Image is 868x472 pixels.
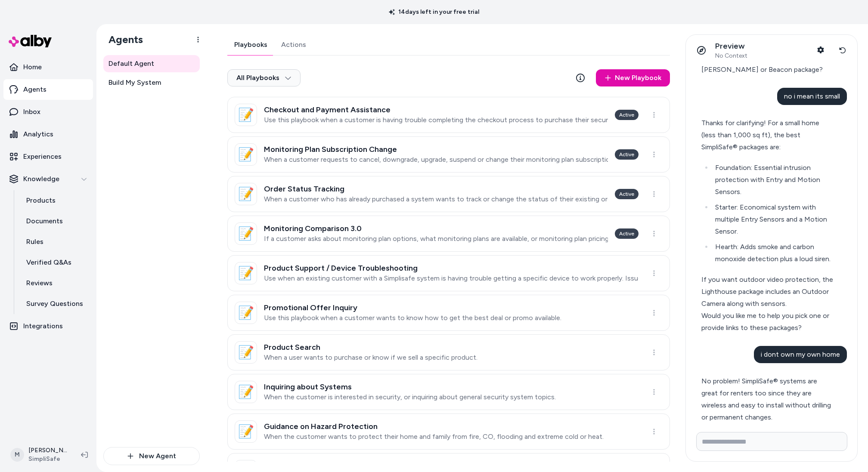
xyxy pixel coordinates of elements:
a: Home [3,57,93,77]
a: 📝Product SearchWhen a user wants to purchase or know if we sell a specific product. [227,334,670,370]
input: Write your prompt here [696,432,847,451]
div: Active [615,149,639,160]
p: Use this playbook when a customer is having trouble completing the checkout process to purchase t... [264,116,608,124]
a: 📝Guidance on Hazard ProtectionWhen the customer wants to protect their home and family from fire,... [227,413,670,450]
div: Thanks for clarifying! For a small home (less than 1,000 sq ft), the best SimpliSafe® packages are: [701,117,834,153]
h3: Promotional Offer Inquiry [264,303,561,312]
h3: Inquiring about Systems [264,383,556,391]
p: When a customer who has already purchased a system wants to track or change the status of their e... [264,195,608,204]
p: When the customer wants to protect their home and family from fire, CO, flooding and extreme cold... [264,432,604,441]
a: Integrations [3,316,93,336]
div: If you want outdoor video protection, the Lighthouse package includes an Outdoor Camera along wit... [701,274,834,310]
a: Rules [18,231,93,252]
img: alby Logo [9,35,52,47]
div: Active [615,189,639,199]
h1: Agents [102,33,143,46]
p: Preview [715,41,747,51]
p: Knowledge [23,174,59,184]
p: Integrations [23,321,63,331]
a: Analytics [3,124,93,145]
p: Analytics [23,129,53,139]
a: Products [18,190,93,211]
div: 📝 [235,262,257,284]
h3: Monitoring Plan Subscription Change [264,145,608,154]
div: 📝 [235,302,257,324]
button: Actions [274,34,313,55]
a: 📝Inquiring about SystemsWhen the customer is interested in security, or inquiring about general s... [227,374,670,410]
p: If a customer asks about monitoring plan options, what monitoring plans are available, or monitor... [264,234,608,243]
h3: Monitoring Comparison 3.0 [264,224,608,233]
button: Knowledge [3,169,93,189]
div: Active [615,228,639,239]
button: New Agent [103,447,200,465]
p: Products [26,195,56,206]
h3: Product Search [264,343,477,352]
p: When a customer requests to cancel, downgrade, upgrade, suspend or change their monitoring plan s... [264,155,608,164]
span: SimpliSafe [28,455,67,463]
div: No problem! SimpliSafe® systems are great for renters too since they are wireless and easy to ins... [701,375,834,423]
span: no i mean its small [784,92,840,100]
span: M [10,448,24,462]
div: 📝 [235,381,257,403]
p: Verified Q&As [26,257,71,268]
div: 📝 [235,341,257,364]
a: 📝Monitoring Comparison 3.0If a customer asks about monitoring plan options, what monitoring plans... [227,216,670,252]
a: Survey Questions [18,293,93,314]
p: Inbox [23,107,40,117]
a: Reviews [18,273,93,293]
div: 📝 [235,143,257,166]
li: Foundation: Essential intrusion protection with Entry and Motion Sensors. [713,162,834,198]
a: Build My System [103,74,200,91]
a: Documents [18,211,93,231]
p: When the customer is interested in security, or inquiring about general security system topics. [264,393,556,401]
h3: Guidance on Hazard Protection [264,422,604,431]
p: Home [23,62,42,72]
span: Default Agent [108,59,154,69]
div: Would you like me to help you pick one or provide links to these packages? [701,310,834,334]
span: Build My System [108,77,161,88]
span: i dont own my own home [761,350,840,358]
div: For renters, packages like Foundation or Starter are popular because they provide strong protecti... [701,423,834,472]
li: Starter: Economical system with multiple Entry Sensors and a Motion Sensor. [713,201,834,238]
div: 📝 [235,104,257,126]
li: Hearth: Adds smoke and carbon monoxide detection plus a loud siren. [713,241,834,265]
div: Active [615,110,639,120]
h3: Checkout and Payment Assistance [264,105,608,114]
p: Agents [23,84,46,95]
button: All Playbooks [227,69,301,86]
span: No Context [715,52,747,60]
p: When a user wants to purchase or know if we sell a specific product. [264,353,477,362]
p: Use this playbook when a customer wants to know how to get the best deal or promo available. [264,314,561,322]
a: 📝Checkout and Payment AssistanceUse this playbook when a customer is having trouble completing th... [227,97,670,133]
button: M[PERSON_NAME]SimpliSafe [5,441,74,469]
button: Playbooks [227,34,274,55]
a: New Playbook [596,69,670,86]
span: All Playbooks [236,74,291,82]
a: 📝Promotional Offer InquiryUse this playbook when a customer wants to know how to get the best dea... [227,295,670,331]
p: Reviews [26,278,53,288]
a: 📝Order Status TrackingWhen a customer who has already purchased a system wants to track or change... [227,176,670,212]
p: Use when an existing customer with a Simplisafe system is having trouble getting a specific devic... [264,274,639,283]
a: 📝Monitoring Plan Subscription ChangeWhen a customer requests to cancel, downgrade, upgrade, suspe... [227,136,670,173]
div: 📝 [235,183,257,205]
a: Agents [3,79,93,100]
a: 📝Product Support / Device TroubleshootingUse when an existing customer with a Simplisafe system i... [227,255,670,291]
p: Documents [26,216,63,226]
p: [PERSON_NAME] [28,446,67,455]
p: Survey Questions [26,299,83,309]
div: 📝 [235,222,257,245]
a: Inbox [3,102,93,122]
a: Experiences [3,146,93,167]
a: Verified Q&As [18,252,93,273]
a: Default Agent [103,55,200,72]
h3: Product Support / Device Troubleshooting [264,264,639,272]
h3: Order Status Tracking [264,185,608,193]
p: Experiences [23,151,62,162]
div: 📝 [235,420,257,443]
p: Rules [26,237,43,247]
p: 14 days left in your free trial [384,8,484,16]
